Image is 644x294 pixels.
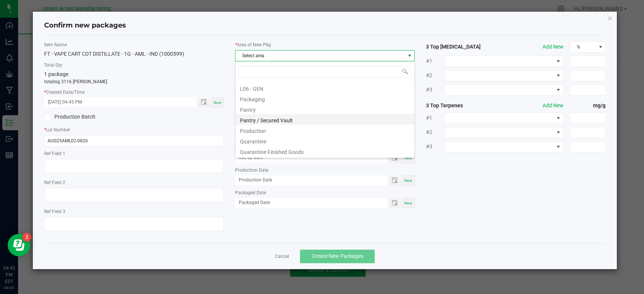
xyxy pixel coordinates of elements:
[44,150,224,157] label: Ref Field 1
[235,167,415,174] label: Production Date
[426,102,498,110] strong: 3 Top Terpenes
[388,175,403,186] span: Toggle popup
[426,57,444,65] span: #1
[404,156,412,160] span: Now
[388,198,403,208] span: Toggle popup
[426,86,444,94] span: #3
[404,178,412,183] span: Now
[44,97,189,107] input: Created Datetime
[44,62,224,69] label: Total Qty
[44,179,224,186] label: Ref Field 2
[426,128,444,136] span: #2
[426,72,444,79] span: #2
[8,234,30,256] iframe: Resource center
[197,97,212,107] span: Toggle popup
[235,50,405,61] span: Select area
[214,101,221,105] span: Now
[44,41,224,48] label: Item Name
[44,50,224,58] div: FT - VAPE CART CDT DISTILLATE - 1G - AML - IND (1000599)
[543,102,564,110] button: Add New
[44,208,224,215] label: Ref Field 3
[426,43,498,51] strong: 3 Top [MEDICAL_DATA]
[543,43,564,51] button: Add New
[570,42,596,52] span: %
[300,250,375,263] button: Create New Packages
[44,89,224,96] label: Created Date/Time
[22,233,31,242] iframe: Resource center unread badge
[404,201,412,205] span: Now
[312,253,363,259] span: Create New Packages
[44,21,606,30] h4: Confirm new packages
[426,143,444,151] span: #3
[235,41,415,48] label: Area of New Pkg
[275,253,289,260] a: Cancel
[235,189,415,196] label: Packaged Date
[44,78,224,85] p: totaling 3116 [PERSON_NAME]
[44,113,128,121] label: Production Batch
[235,175,380,185] input: Production Date
[44,126,224,133] label: Lot Number
[426,114,444,122] span: #1
[44,71,68,77] span: 1 package
[570,102,606,110] strong: mg/g
[235,198,380,207] input: Packaged Date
